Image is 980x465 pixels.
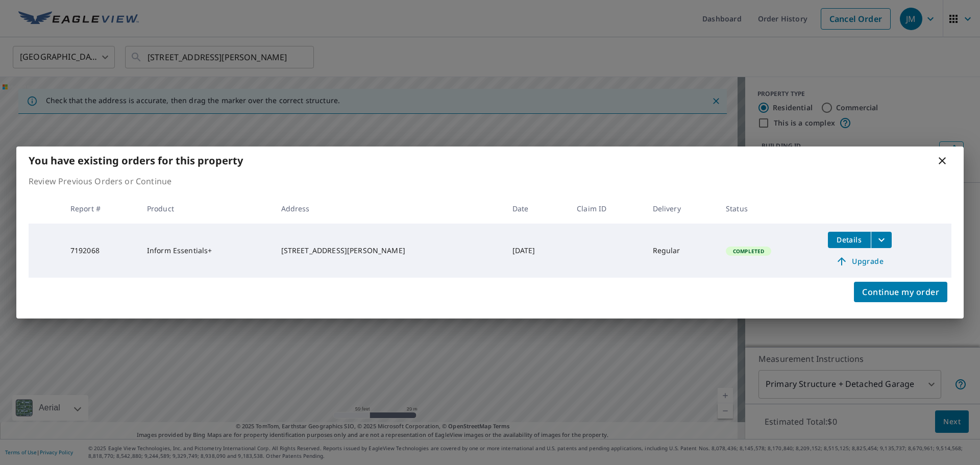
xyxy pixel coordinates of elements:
th: Delivery [645,193,718,224]
span: Continue my order [862,285,939,299]
th: Product [139,193,273,224]
th: Address [273,193,504,224]
td: Regular [645,224,718,278]
span: Details [834,235,865,244]
button: Continue my order [854,282,947,302]
th: Date [504,193,569,224]
span: Upgrade [834,255,886,267]
a: Upgrade [828,253,892,270]
th: Claim ID [569,193,644,224]
td: 7192068 [62,224,139,278]
span: Completed [727,248,770,255]
th: Status [718,193,820,224]
th: Report # [62,193,139,224]
td: Inform Essentials+ [139,224,273,278]
p: Review Previous Orders or Continue [29,175,951,187]
button: filesDropdownBtn-7192068 [871,232,892,248]
button: detailsBtn-7192068 [828,232,871,248]
b: You have existing orders for this property [29,154,243,167]
td: [DATE] [504,224,569,278]
div: [STREET_ADDRESS][PERSON_NAME] [281,246,496,256]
